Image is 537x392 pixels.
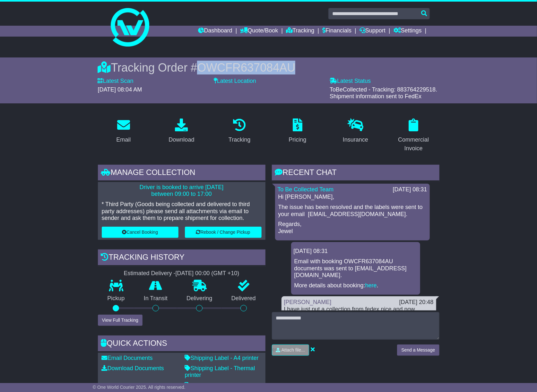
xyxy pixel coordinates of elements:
[286,26,314,37] a: Tracking
[229,135,250,144] div: Tracking
[224,116,255,146] a: Tracking
[330,86,437,100] span: ToBeCollected - Tracking: 883764229518. Shipment information sent to FedEx
[240,26,278,37] a: Quote/Book
[330,78,371,85] label: Latest Status
[185,382,240,388] a: Commercial Invoice
[185,227,262,238] button: Rebook / Change Pickup
[359,26,385,37] a: Support
[198,26,232,37] a: Dashboard
[278,221,427,235] p: Regards, Jewel
[112,116,135,146] a: Email
[98,335,265,353] div: Quick Actions
[399,299,434,306] div: [DATE] 20:48
[394,26,422,37] a: Settings
[272,165,439,182] div: RECENT CHAT
[278,194,427,201] p: Hi [PERSON_NAME],
[397,344,439,356] button: Send a Message
[284,306,434,320] div: I have just put a collection from fedex nice and now waiting for email. How long before it comes
[185,355,259,361] a: Shipping Label - A4 printer
[98,61,439,74] div: Tracking Order #
[102,201,262,222] p: * Third Party (Goods being collected and delivered to third party addresses) please send all atta...
[169,135,194,144] div: Download
[98,86,142,93] span: [DATE] 08:04 AM
[93,385,186,390] span: © One World Courier 2025. All rights reserved.
[197,61,295,74] span: OWCFR637084AU
[322,26,351,37] a: Financials
[294,248,418,255] div: [DATE] 08:31
[294,258,417,279] p: Email with booking OWCFR637084AU documents was sent to [EMAIL_ADDRESS][DOMAIN_NAME].
[294,282,417,289] p: More details about booking: .
[98,270,265,277] div: Estimated Delivery -
[284,116,310,146] a: Pricing
[278,186,334,193] a: To Be Collected Team
[176,270,239,277] div: [DATE] 00:00 (GMT +10)
[278,204,427,218] p: The issue has been resolved and the labels were sent to your email [EMAIL_ADDRESS][DOMAIN_NAME].
[98,295,134,302] p: Pickup
[102,184,262,198] p: Driver is booked to arrive [DATE] between 09:00 to 17:00
[164,116,198,146] a: Download
[102,355,153,361] a: Email Documents
[392,135,435,153] div: Commercial Invoice
[339,116,372,146] a: Insurance
[102,227,178,238] button: Cancel Booking
[289,135,306,144] div: Pricing
[365,282,377,289] a: here
[98,249,265,267] div: Tracking history
[116,135,131,144] div: Email
[388,116,439,155] a: Commercial Invoice
[102,365,164,371] a: Download Documents
[214,78,256,85] label: Latest Location
[98,78,134,85] label: Latest Scan
[284,299,332,305] a: [PERSON_NAME]
[134,295,177,302] p: In Transit
[98,315,143,326] button: View Full Tracking
[222,295,265,302] p: Delivered
[393,186,427,193] div: [DATE] 08:31
[185,365,255,379] a: Shipping Label - Thermal printer
[343,135,368,144] div: Insurance
[98,165,265,182] div: Manage collection
[177,295,222,302] p: Delivering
